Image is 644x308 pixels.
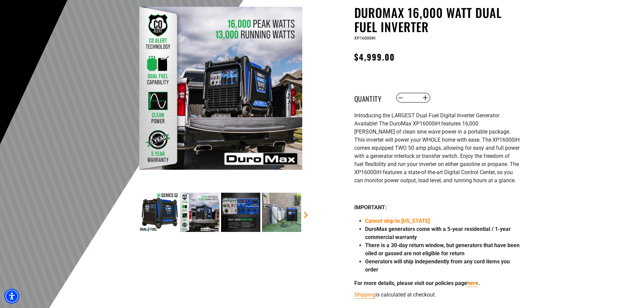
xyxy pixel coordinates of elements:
div: Accessibility Menu [4,289,19,304]
strong: For more details, please visit our policies page . [354,280,480,286]
span: Cannot ship to [US_STATE] [365,218,430,224]
strong: Generators will ship independently from any cord items you order [365,258,510,273]
strong: There is a 30-day return window, but generators that have been oiled or gassed are not eligible f... [365,242,520,257]
span: $4,999.00 [354,51,395,63]
span: Introducing the LARGEST Dual Fuel Digital Inverter Generator Available! The DuroMax XP16000iH fea... [354,112,520,184]
span: XP16000IH [354,36,376,41]
h1: DuroMax 16,000 Watt Dual Fuel Inverter [354,5,520,34]
a: Shipping [354,291,376,298]
a: For more details, please visit our policies page here [467,280,478,286]
strong: DuroMax generators come with a 5-year residential / 1-year commercial warranty [365,226,511,240]
label: Quantity [354,93,388,102]
strong: IMPORTANT: [354,204,387,211]
a: Next [303,212,309,218]
div: is calculated at checkout. [354,290,520,299]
